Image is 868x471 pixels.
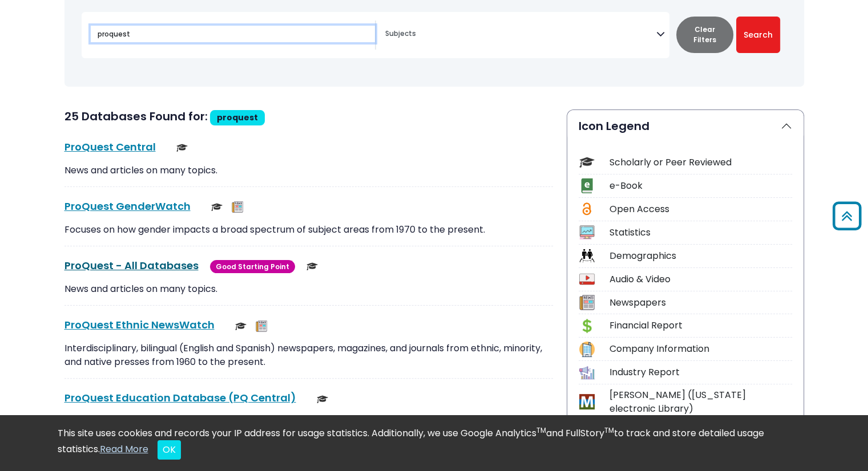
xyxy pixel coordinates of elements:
[609,342,792,356] div: Company Information
[609,156,792,169] div: Scholarly or Peer Reviewed
[579,155,595,170] img: Icon Scholarly or Peer Reviewed
[64,223,553,237] p: Focuses on how gender impacts a broad spectrum of subject areas from 1970 to the present.
[676,17,733,53] button: Clear Filters
[91,26,375,42] input: Search database by title or keyword
[64,108,208,124] span: 25 Databases Found for:
[64,415,553,428] p: Focuses on education-related topics.
[567,110,804,142] button: Icon Legend
[317,393,328,405] img: Scholarly or Peer Reviewed
[64,164,553,177] p: News and articles on many topics.
[536,425,546,435] sup: TM
[609,388,792,416] div: [PERSON_NAME] ([US_STATE] electronic Library)
[385,30,656,39] textarea: Search
[217,112,258,123] span: proquest
[609,319,792,332] div: Financial Report
[609,273,792,286] div: Audio & Video
[306,261,318,272] img: Scholarly or Peer Reviewed
[232,201,243,213] img: Newspapers
[579,394,595,409] img: Icon MeL (Michigan electronic Library)
[235,320,247,332] img: Scholarly or Peer Reviewed
[579,318,595,334] img: Icon Financial Report
[210,260,295,273] span: Good Starting Point
[64,199,191,213] a: ProQuest GenderWatch
[64,282,553,296] p: News and articles on many topics.
[579,225,595,240] img: Icon Statistics
[609,226,792,239] div: Statistics
[211,201,223,213] img: Scholarly or Peer Reviewed
[100,442,148,456] a: Read More
[176,142,188,153] img: Scholarly or Peer Reviewed
[829,207,865,226] a: Back to Top
[579,295,595,310] img: Icon Newspapers
[579,365,595,380] img: Icon Industry Report
[579,271,595,287] img: Icon Audio & Video
[604,425,614,435] sup: TM
[256,320,267,332] img: Newspapers
[58,427,811,460] div: This site uses cookies and records your IP address for usage statistics. Additionally, we use Goo...
[158,440,181,460] button: Close
[64,140,156,154] a: ProQuest Central
[736,17,780,53] button: Submit for Search Results
[579,248,595,263] img: Icon Demographics
[64,318,215,332] a: ProQuest Ethnic NewsWatch
[64,258,199,273] a: ProQuest - All Databases
[579,178,595,193] img: Icon e-Book
[64,342,553,369] p: Interdisciplinary, bilingual (English and Spanish) newspapers, magazines, and journals from ethni...
[609,296,792,310] div: Newspapers
[609,249,792,263] div: Demographics
[580,201,594,217] img: Icon Open Access
[609,202,792,216] div: Open Access
[579,342,595,357] img: Icon Company Information
[609,366,792,379] div: Industry Report
[64,391,296,405] a: ProQuest Education Database (PQ Central)
[609,179,792,193] div: e-Book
